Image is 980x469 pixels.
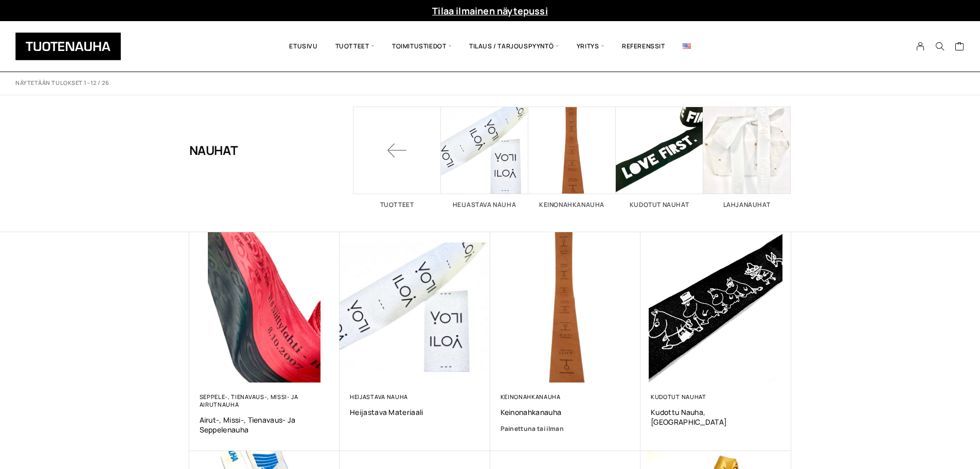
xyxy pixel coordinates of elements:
a: Heijastava nauha [350,393,408,401]
span: Tuotteet [327,29,383,64]
h1: Nauhat [189,107,238,194]
a: Cart [955,41,965,54]
img: Tuotenauha Oy [15,32,121,60]
a: Tuotteet [353,107,441,208]
h2: Heijastava nauha [441,202,528,208]
a: My Account [911,42,931,51]
a: Referenssit [613,29,674,64]
a: Visit product category Heijastava nauha [441,107,528,208]
a: Seppele-, tienavaus-, missi- ja airutnauha [200,393,298,408]
span: Tilaus / Tarjouspyyntö [460,29,568,64]
p: Näytetään tulokset 1–12 / 26 [15,79,109,87]
a: Painettuna tai ilman [501,424,631,434]
strong: Painettuna tai ilman [501,424,564,433]
h2: Lahjanauhat [703,202,791,208]
span: Yritys [568,29,613,64]
a: Kudottu nauha, [GEOGRAPHIC_DATA] [651,407,781,427]
h2: Tuotteet [353,202,441,208]
a: Visit product category Keinonahkanauha [528,107,616,208]
a: Tilaa ilmainen näytepussi [432,5,548,17]
button: Search [930,42,950,51]
img: English [683,43,691,49]
a: Keinonahkanauha [501,407,631,417]
a: Visit product category Kudotut nauhat [616,107,703,208]
a: Airut-, missi-, tienavaus- ja seppelenauha [200,415,330,435]
a: Kudotut nauhat [651,393,706,401]
h2: Kudotut nauhat [616,202,703,208]
h2: Keinonahkanauha [528,202,616,208]
a: Heijastava materiaali [350,407,480,417]
a: Keinonahkanauha [501,393,561,401]
a: Visit product category Lahjanauhat [703,107,791,208]
a: Etusivu [280,29,326,64]
span: Toimitustiedot [383,29,460,64]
